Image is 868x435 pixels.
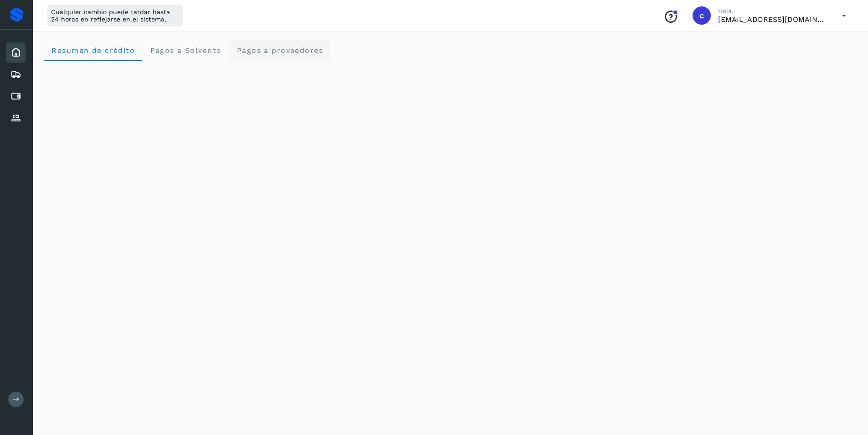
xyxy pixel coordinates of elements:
span: Resumen de crédito [51,46,135,55]
span: Pagos a Solvento [149,46,221,55]
div: Embarques [6,64,26,84]
div: Cuentas por pagar [6,86,26,106]
span: Pagos a proveedores [236,46,323,55]
div: Inicio [6,42,26,63]
p: contabilidad5@easo.com [718,15,827,24]
p: Hola, [718,7,827,15]
div: Proveedores [6,108,26,128]
div: Cualquier cambio puede tardar hasta 24 horas en reflejarse en el sistema. [47,5,183,26]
